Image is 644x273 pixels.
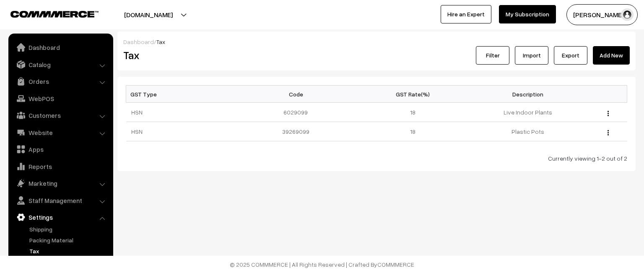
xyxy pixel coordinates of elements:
[356,122,470,141] td: 18
[126,154,627,163] div: Currently viewing 1-2 out of 2
[10,125,110,140] a: Website
[566,4,638,25] button: [PERSON_NAME]
[27,247,110,255] a: Tax
[441,5,491,23] a: Hire an Expert
[10,40,110,55] a: Dashboard
[10,193,110,208] a: Staff Management
[123,38,154,45] a: Dashboard
[593,46,630,65] a: Add New
[476,46,509,65] a: Filter
[27,236,110,244] a: Packing Material
[470,103,585,122] td: Live Indoor Plants
[95,4,202,25] button: [DOMAIN_NAME]
[10,8,84,18] a: COMMMERCE
[241,122,356,141] td: 39269099
[356,86,470,103] th: GST Rate(%)
[126,122,241,141] td: HSN
[126,103,241,122] td: HSN
[10,108,110,123] a: Customers
[10,91,110,106] a: WebPOS
[608,111,609,116] img: Menu
[470,122,585,141] td: Plastic Pots
[126,86,241,103] th: GST Type
[10,176,110,191] a: Marketing
[470,86,585,103] th: Description
[27,225,110,234] a: Shipping
[608,130,609,135] img: Menu
[10,57,110,72] a: Catalog
[241,86,356,103] th: Code
[356,103,470,122] td: 18
[621,8,634,21] img: user
[554,46,587,65] a: Export
[10,159,110,174] a: Reports
[515,46,548,65] a: Import
[123,49,370,62] h2: Tax
[10,74,110,89] a: Orders
[10,142,110,157] a: Apps
[241,103,356,122] td: 6029099
[10,210,110,225] a: Settings
[156,38,165,45] span: Tax
[123,37,630,46] div: /
[10,11,99,17] img: COMMMERCE
[377,261,414,268] a: COMMMERCE
[499,5,556,23] a: My Subscription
